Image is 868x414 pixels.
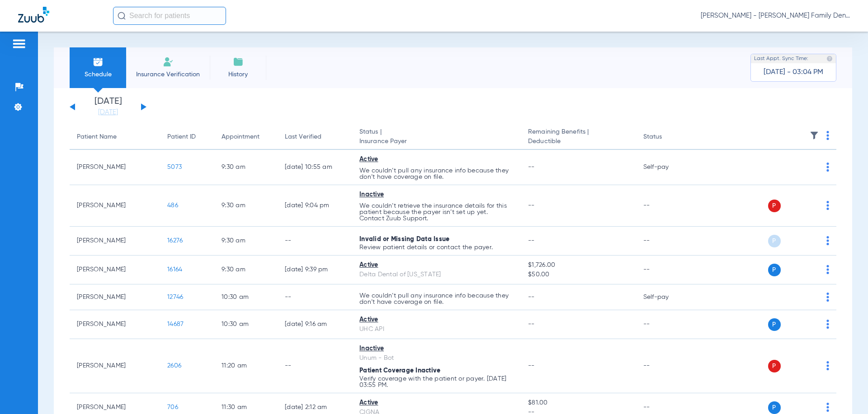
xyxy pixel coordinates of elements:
[826,403,829,412] img: group-dot-blue.svg
[359,398,514,408] div: Active
[278,150,352,185] td: [DATE] 10:55 AM
[359,155,514,164] div: Active
[278,256,352,284] td: [DATE] 9:39 PM
[81,108,135,117] a: [DATE]
[70,227,160,256] td: [PERSON_NAME]
[359,167,514,180] p: We couldn’t pull any insurance info because they don’t have coverage on file.
[701,11,850,20] span: [PERSON_NAME] - [PERSON_NAME] Family Dentistry
[278,227,352,256] td: --
[222,132,270,142] div: Appointment
[359,293,514,305] p: We couldn’t pull any insurance info because they don’t have coverage on file.
[167,404,178,410] span: 706
[764,68,823,77] span: [DATE] - 03:04 PM
[754,54,808,63] span: Last Appt. Sync Time:
[636,125,697,150] th: Status
[826,265,829,274] img: group-dot-blue.svg
[636,310,697,339] td: --
[167,202,178,209] span: 486
[214,185,278,227] td: 9:30 AM
[359,137,514,146] span: Insurance Payer
[214,150,278,185] td: 9:30 AM
[70,284,160,310] td: [PERSON_NAME]
[163,56,174,67] img: Manual Insurance Verification
[768,360,781,372] span: P
[167,132,207,142] div: Patient ID
[278,284,352,310] td: --
[636,185,697,227] td: --
[528,270,628,279] span: $50.00
[167,237,183,244] span: 16276
[826,201,829,210] img: group-dot-blue.svg
[768,401,781,414] span: P
[826,361,829,370] img: group-dot-blue.svg
[167,132,196,142] div: Patient ID
[528,363,535,369] span: --
[528,137,628,146] span: Deductible
[214,256,278,284] td: 9:30 AM
[359,376,514,388] p: Verify coverage with the patient or payer. [DATE] 03:55 PM.
[359,260,514,270] div: Active
[222,132,259,142] div: Appointment
[167,266,182,273] span: 16164
[278,339,352,393] td: --
[278,185,352,227] td: [DATE] 9:04 PM
[826,320,829,329] img: group-dot-blue.svg
[70,256,160,284] td: [PERSON_NAME]
[70,150,160,185] td: [PERSON_NAME]
[77,132,153,142] div: Patient Name
[359,270,514,279] div: Delta Dental of [US_STATE]
[528,321,535,327] span: --
[12,38,26,49] img: hamburger-icon
[528,202,535,209] span: --
[167,164,182,170] span: 5073
[113,7,226,25] input: Search for patients
[636,256,697,284] td: --
[76,70,119,79] span: Schedule
[528,294,535,300] span: --
[93,56,104,67] img: Schedule
[359,367,440,374] span: Patient Coverage Inactive
[214,227,278,256] td: 9:30 AM
[768,200,781,212] span: P
[70,310,160,339] td: [PERSON_NAME]
[167,321,184,327] span: 14687
[359,203,514,222] p: We couldn’t retrieve the insurance details for this patient because the payer isn’t set up yet. C...
[217,70,259,79] span: History
[214,284,278,310] td: 10:30 AM
[528,398,628,408] span: $81.00
[359,190,514,200] div: Inactive
[359,325,514,334] div: UHC API
[214,310,278,339] td: 10:30 AM
[18,7,49,23] img: Zuub Logo
[133,70,203,79] span: Insurance Verification
[81,97,135,117] li: [DATE]
[826,236,829,245] img: group-dot-blue.svg
[826,293,829,302] img: group-dot-blue.svg
[636,150,697,185] td: Self-pay
[359,354,514,363] div: Unum - Bot
[233,56,244,67] img: History
[359,244,514,251] p: Review patient details or contact the payer.
[118,12,126,20] img: Search Icon
[70,339,160,393] td: [PERSON_NAME]
[528,164,535,170] span: --
[768,235,781,247] span: P
[826,163,829,172] img: group-dot-blue.svg
[826,131,829,140] img: group-dot-blue.svg
[636,227,697,256] td: --
[77,132,117,142] div: Patient Name
[636,339,697,393] td: --
[768,318,781,331] span: P
[278,310,352,339] td: [DATE] 9:16 AM
[70,185,160,227] td: [PERSON_NAME]
[167,294,183,300] span: 12746
[528,237,535,244] span: --
[768,264,781,276] span: P
[214,339,278,393] td: 11:20 AM
[285,132,345,142] div: Last Verified
[359,236,449,242] span: Invalid or Missing Data Issue
[359,344,514,354] div: Inactive
[285,132,321,142] div: Last Verified
[826,56,833,62] img: last sync help info
[352,125,521,150] th: Status |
